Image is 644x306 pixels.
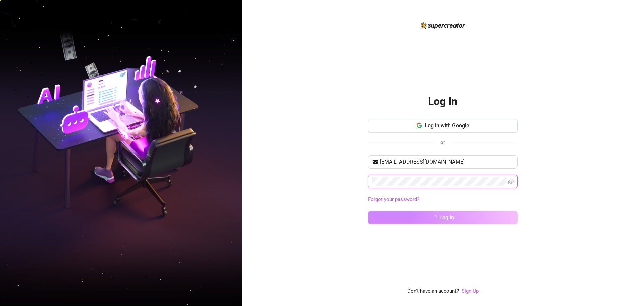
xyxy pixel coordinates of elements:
a: Forgot your password? [368,196,518,204]
span: Don't have an account? [407,287,459,295]
a: Sign Up [462,288,479,294]
span: or [440,139,445,145]
span: Log in with Google [425,122,469,129]
h2: Log In [428,95,458,108]
span: eye-invisible [508,179,514,184]
input: Your email [380,158,514,166]
span: loading [431,214,437,221]
img: logo-BBDzfeDw.svg [421,22,465,29]
button: Log in [368,211,518,224]
a: Forgot your password? [368,196,419,202]
span: Log in [439,214,454,221]
button: Log in with Google [368,119,518,133]
a: Sign Up [462,287,479,295]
